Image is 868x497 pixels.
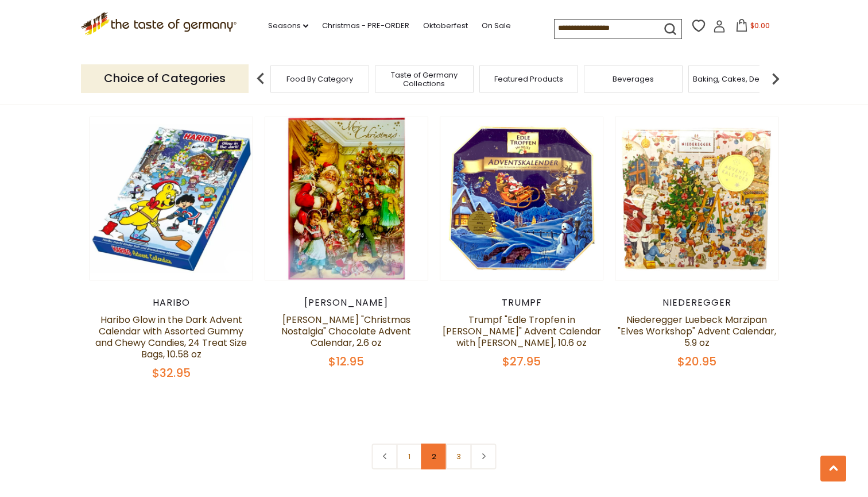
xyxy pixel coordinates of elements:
img: previous arrow [249,67,272,90]
a: On Sale [482,20,511,32]
a: Baking, Cakes, Desserts [693,75,782,83]
img: next arrow [764,67,787,90]
a: 3 [446,444,472,469]
span: $0.00 [750,21,770,30]
a: Taste of Germany Collections [378,71,470,88]
a: Haribo Glow in the Dark Advent Calendar with Assorted Gummy and Chewy Candies, 24 Treat Size Bags... [95,313,247,361]
p: Choice of Categories [81,64,249,93]
div: Trumpf [440,297,603,309]
img: Haribo Glow in the Dark Advent Calendar with Assorted Gummy and Chewy Candies, 24 Treat Size Bags... [90,117,253,280]
a: Seasons [268,20,308,32]
div: Haribo [90,297,253,309]
a: Beverages [613,75,654,83]
img: Niederegger Luebeck Marzipan "Elves Workshop" Advent Calendar, 5.9 oz [615,117,778,280]
a: Oktoberfest [423,20,468,32]
a: Featured Products [494,75,563,83]
a: Christmas - PRE-ORDER [322,20,409,32]
button: $0.00 [728,19,777,36]
span: $27.95 [502,353,541,369]
a: 2 [421,444,447,469]
img: Heidel "Christmas Nostalgia" Chocolate Advent Calendar, 2.6 oz [265,117,428,280]
span: $12.95 [328,353,364,369]
div: [PERSON_NAME] [265,297,428,309]
img: Trumpf "Edle Tropfen in Nuss" Advent Calendar with Brandy Pralines, 10.6 oz [440,117,603,280]
a: 1 [397,444,423,469]
div: Niederegger [615,297,778,309]
a: Trumpf "Edle Tropfen in [PERSON_NAME]" Advent Calendar with [PERSON_NAME], 10.6 oz [443,313,601,349]
a: [PERSON_NAME] "Christmas Nostalgia" Chocolate Advent Calendar, 2.6 oz [281,313,411,349]
a: Food By Category [286,75,353,83]
a: Niederegger Luebeck Marzipan "Elves Workshop" Advent Calendar, 5.9 oz [618,313,776,349]
span: $20.95 [677,353,716,369]
span: $32.95 [152,365,191,381]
